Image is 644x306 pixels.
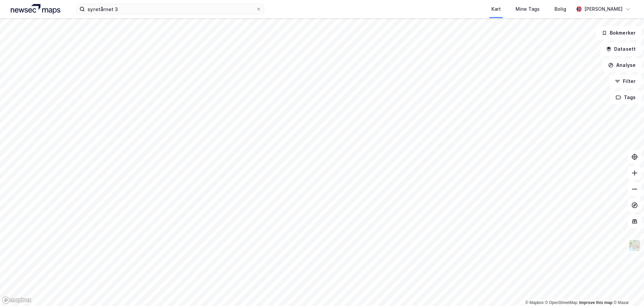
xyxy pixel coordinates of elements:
img: Z [628,239,641,252]
iframe: Chat Widget [610,274,644,306]
div: Mine Tags [516,5,540,13]
a: Mapbox homepage [2,296,32,304]
input: Søk på adresse, matrikkel, gårdeiere, leietakere eller personer [85,4,256,14]
a: OpenStreetMap [545,300,578,305]
a: Mapbox [525,300,544,305]
button: Bokmerker [596,26,641,40]
div: Kart [491,5,501,13]
button: Datasett [600,42,641,56]
button: Filter [609,75,641,88]
button: Analyse [602,58,641,72]
div: [PERSON_NAME] [584,5,623,13]
img: logo.a4113a55bc3d86da70a041830d287a7e.svg [11,4,60,14]
div: Bolig [554,5,566,13]
a: Improve this map [579,300,612,305]
button: Tags [610,91,641,104]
